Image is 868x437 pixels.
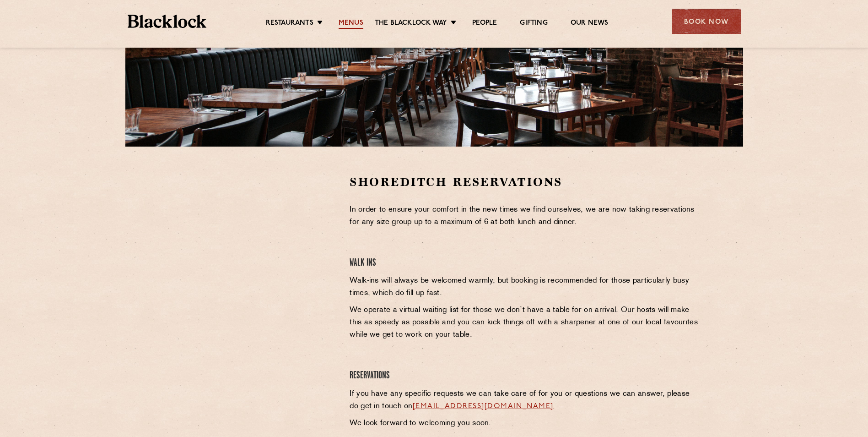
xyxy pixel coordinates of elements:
[350,204,701,229] p: In order to ensure your comfort in the new times we find ourselves, we are now taking reservation...
[350,370,701,382] h4: Reservations
[672,9,741,34] div: Book Now
[350,304,701,341] p: We operate a virtual waiting list for those we don’t have a table for on arrival. Our hosts will ...
[266,19,313,29] a: Restaurants
[128,15,207,28] img: BL_Textured_Logo-footer-cropped.svg
[571,19,609,29] a: Our News
[413,403,554,410] a: [EMAIL_ADDRESS][DOMAIN_NAME]
[350,257,701,269] h4: Walk Ins
[200,174,303,312] iframe: OpenTable make booking widget
[350,388,701,413] p: If you have any specific requests we can take care of for you or questions we can answer, please ...
[350,417,701,430] p: We look forward to welcoming you soon.
[339,19,363,29] a: Menus
[520,19,547,29] a: Gifting
[472,19,497,29] a: People
[375,19,447,29] a: The Blacklock Way
[350,275,701,300] p: Walk-ins will always be welcomed warmly, but booking is recommended for those particularly busy t...
[350,174,701,190] h2: Shoreditch Reservations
